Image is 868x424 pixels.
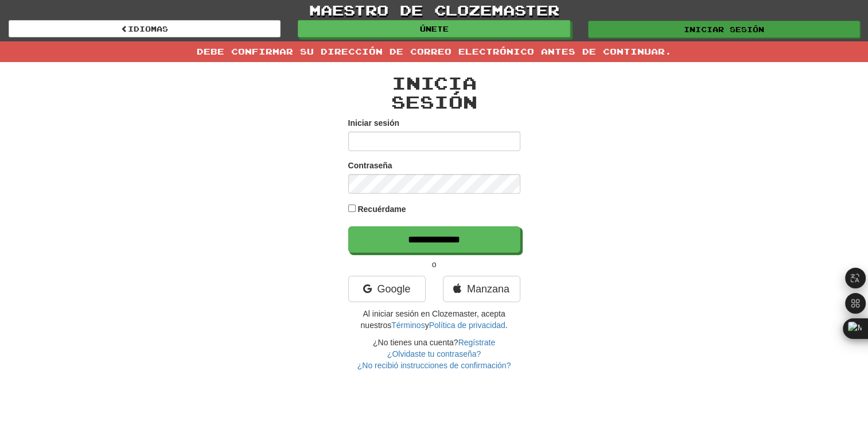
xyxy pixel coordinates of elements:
[391,321,425,330] a: Términos
[357,203,406,215] label: Recuérdame
[377,283,410,295] font: Google
[387,349,481,359] a: ¿Olvidaste tu contraseña?
[588,21,860,38] a: Iniciar sesión
[467,283,509,295] font: Manzana
[128,25,168,33] font: Idiomas
[298,20,570,37] a: Únete
[357,361,511,370] a: ¿No recibió instrucciones de confirmación?
[348,117,399,129] label: Iniciar sesión
[348,276,426,302] a: Google
[348,160,392,171] label: Contraseña
[348,74,520,111] h2: Inicia sesión
[458,338,496,347] a: Regístrate
[429,321,505,330] a: Política de privacidad
[443,276,520,302] a: Manzana
[348,259,520,270] p: o
[357,338,511,370] font: ¿No tienes una cuenta?
[9,20,281,37] a: Idiomas
[348,308,520,331] p: Al iniciar sesión en Clozemaster, acepta nuestros y .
